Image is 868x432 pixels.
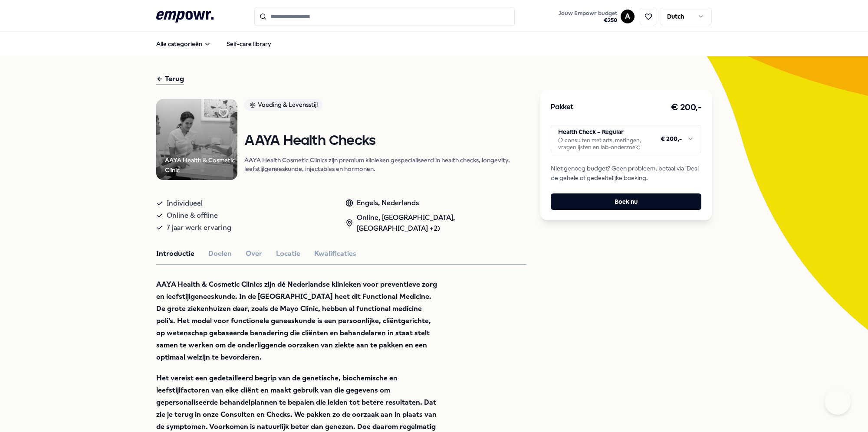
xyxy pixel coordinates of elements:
[276,248,300,259] button: Locatie
[244,99,526,114] a: Voeding & Levensstijl
[345,197,527,209] div: Engels, Nederlands
[551,193,701,210] button: Boek nu
[621,10,635,23] button: A
[165,155,237,175] div: AAYA Health & Cosmetic Clinic
[208,248,232,259] button: Doelen
[557,8,619,26] button: Jouw Empowr budget€250
[559,10,617,17] span: Jouw Empowr budget
[156,99,237,180] img: Product Image
[244,99,322,111] div: Voeding & Levensstijl
[149,35,218,52] button: Alle categorieën
[149,35,278,52] nav: Main
[244,156,526,173] p: AAYA Health Cosmetic Clinics zijn premium klinieken gespecialiseerd in health checks, longevity, ...
[671,101,702,115] h3: € 200,-
[559,17,617,24] span: € 250
[314,248,356,259] button: Kwalificaties
[345,212,527,234] div: Online, [GEOGRAPHIC_DATA], [GEOGRAPHIC_DATA] +2)
[156,280,437,361] strong: AAYA Health & Cosmetic Clinics zijn dé Nederlandse klinieken voor preventieve zorg en leefstijlge...
[825,389,851,415] iframe: Help Scout Beacon - Open
[551,164,701,183] span: Niet genoeg budget? Geen probleem, betaal via iDeal de gehele of gedeeltelijke boeking.
[167,222,231,234] span: 7 jaar werk ervaring
[551,102,573,113] h3: Pakket
[244,134,526,149] h1: AAYA Health Checks
[254,7,515,26] input: Search for products, categories or subcategories
[246,248,262,259] button: Over
[167,209,218,222] span: Online & offline
[220,35,278,52] a: Self-care library
[167,197,203,209] span: Individueel
[156,73,184,85] div: Terug
[555,7,621,26] a: Jouw Empowr budget€250
[156,248,194,259] button: Introductie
